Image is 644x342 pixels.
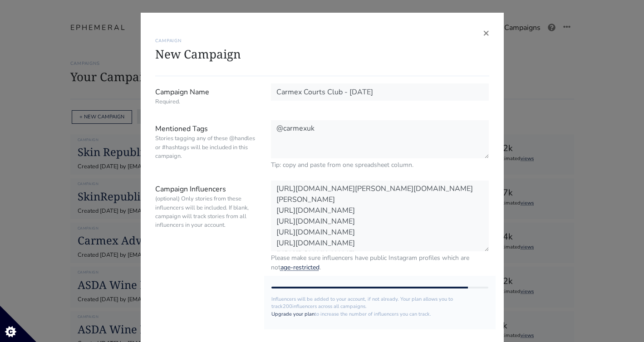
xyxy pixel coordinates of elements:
[148,83,264,109] label: Campaign Name
[271,311,489,318] p: to increase the number of influencers you can track.
[155,195,257,230] small: (optional) Only stories from these influencers will be included. If blank, campaign will track st...
[280,263,320,272] a: age-restricted
[271,160,489,170] small: Tip: copy and paste from one spreadsheet column.
[271,253,489,272] small: Please make sure influencers have public Instagram profiles which are not .
[155,38,489,44] h6: CAMPAIGN
[155,134,257,161] small: Stories tagging any of these @handles or #hashtags will be included in this campaign.
[483,25,489,40] span: ×
[155,98,257,106] small: Required.
[271,83,489,101] input: Campaign Name
[483,27,489,38] button: Close
[148,120,264,170] label: Mentioned Tags
[148,181,264,272] label: Campaign Influencers
[264,276,496,329] div: Influencers will be added to your account, if not already. Your plan allows you to track influenc...
[155,47,489,61] h1: New Campaign
[271,311,315,318] a: Upgrade your plan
